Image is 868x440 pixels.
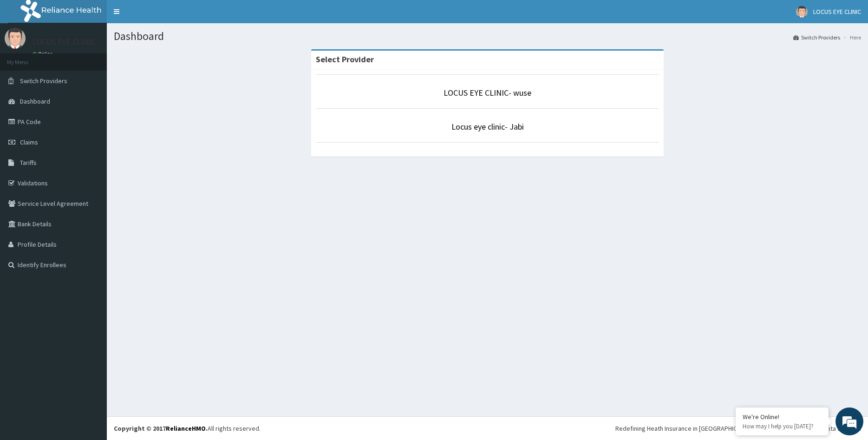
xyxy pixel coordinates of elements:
[444,87,531,98] a: LOCUS EYE CLINIC- wuse
[114,424,208,433] strong: Copyright © 2017 .
[166,424,206,433] a: RelianceHMO
[33,38,96,46] p: LOCUS EYE CLINIC
[316,54,374,65] strong: Select Provider
[796,6,808,18] img: User Image
[743,413,822,421] div: We're Online!
[841,33,861,41] li: Here
[813,7,861,16] span: LOCUS EYE CLINIC
[20,138,38,146] span: Claims
[20,97,50,105] span: Dashboard
[451,121,524,132] a: Locus eye clinic- Jabi
[5,28,26,49] img: User Image
[107,416,868,440] footer: All rights reserved.
[793,33,840,41] a: Switch Providers
[114,30,861,42] h1: Dashboard
[743,422,822,430] p: How may I help you today?
[20,158,37,167] span: Tariffs
[33,51,55,57] a: Online
[615,424,861,433] div: Redefining Heath Insurance in [GEOGRAPHIC_DATA] using Telemedicine and Data Science!
[20,77,67,85] span: Switch Providers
